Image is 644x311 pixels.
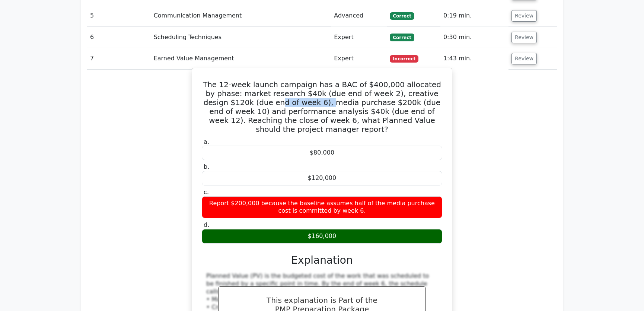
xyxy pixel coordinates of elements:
td: 0:19 min. [440,5,508,26]
div: Report $200,000 because the baseline assumes half of the media purchase cost is committed by week 6. [202,196,442,219]
button: Review [511,10,537,22]
td: Communication Management [151,5,331,26]
td: Advanced [331,5,387,26]
td: Earned Value Management [151,48,331,69]
td: 7 [87,48,151,69]
td: Expert [331,48,387,69]
td: Expert [331,27,387,48]
span: a. [204,138,209,145]
button: Review [511,32,537,43]
td: 6 [87,27,151,48]
span: b. [204,163,209,170]
td: Scheduling Techniques [151,27,331,48]
div: $120,000 [202,171,442,185]
span: Correct [390,12,414,20]
span: d. [204,221,209,228]
td: 1:43 min. [440,48,508,69]
div: $80,000 [202,146,442,160]
span: Correct [390,34,414,41]
td: 0:30 min. [440,27,508,48]
h5: The 12-week launch campaign has a BAC of $400,000 allocated by phase: market research $40k (due e... [201,80,443,134]
h3: Explanation [206,254,438,267]
button: Review [511,53,537,64]
span: c. [204,188,209,196]
div: $160,000 [202,229,442,244]
td: 5 [87,5,151,26]
span: Incorrect [390,55,418,63]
